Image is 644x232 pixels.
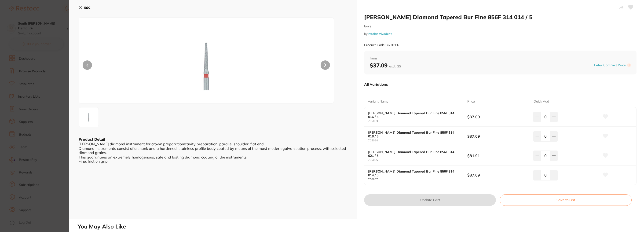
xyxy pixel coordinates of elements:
[467,134,527,139] b: $37.09
[467,153,527,158] b: $81.91
[79,137,105,142] b: Product Detail
[364,194,496,206] button: Update Cart
[627,63,631,67] label: i
[78,223,642,230] h2: You May Also Like
[370,56,631,61] span: from
[368,120,467,123] small: 705063
[364,82,388,87] p: All Variations
[130,29,283,103] img: Ni1qcGc
[593,63,627,67] button: Enter Contract Price
[368,158,467,162] small: 705065
[368,131,457,138] b: [PERSON_NAME] Diamond Tapered Bur Fine 856F 314 018 / 5
[80,109,97,126] img: Ni1qcGc
[467,173,527,178] b: $37.09
[368,111,457,119] b: [PERSON_NAME] Diamond Tapered Bur Fine 856F 314 016 / 5
[389,64,403,68] span: excl. GST
[364,14,637,21] h2: [PERSON_NAME] Diamond Tapered Bur Fine 856F 314 014 / 5
[368,178,467,181] small: 756967
[368,99,388,104] p: Variant Name
[467,114,527,119] b: $37.09
[500,194,632,206] button: Save to List
[84,6,91,10] b: ESC
[370,62,403,69] b: $37.09
[368,169,457,177] b: [PERSON_NAME] Diamond Tapered Bur Fine 856F 314 014 / 5
[364,43,399,47] small: Product Code: B601666
[79,142,347,163] div: [PERSON_NAME] diamond instrument for crown preparation/cavity preparation, parallel shoulder, fla...
[534,99,549,104] p: Quick Add
[368,32,392,36] a: Ivoclar Vivadent
[364,24,637,28] small: burs
[364,32,637,36] small: by
[368,139,467,142] small: 705064
[368,150,457,158] b: [PERSON_NAME] Diamond Tapered Bur Fine 856F 314 021 / 5
[467,99,475,104] p: Price
[79,4,91,12] button: ESC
